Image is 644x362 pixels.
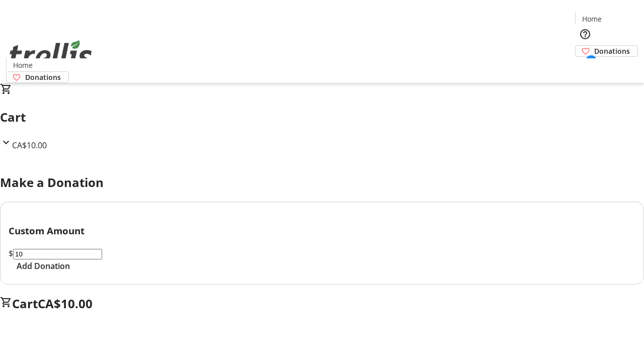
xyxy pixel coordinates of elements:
[9,248,13,259] span: $
[7,60,39,70] a: Home
[6,71,69,83] a: Donations
[575,57,595,77] button: Cart
[575,45,638,57] a: Donations
[9,224,635,238] h3: Custom Amount
[582,14,602,24] span: Home
[38,295,93,312] span: CA$10.00
[594,46,630,56] span: Donations
[25,72,61,82] span: Donations
[9,260,78,272] button: Add Donation
[17,260,70,272] span: Add Donation
[575,24,595,44] button: Help
[12,140,47,151] span: CA$10.00
[576,14,608,24] a: Home
[6,29,96,79] img: Orient E2E Organization kN1tKJHOwe's Logo
[13,249,102,259] input: Donation Amount
[13,60,33,70] span: Home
